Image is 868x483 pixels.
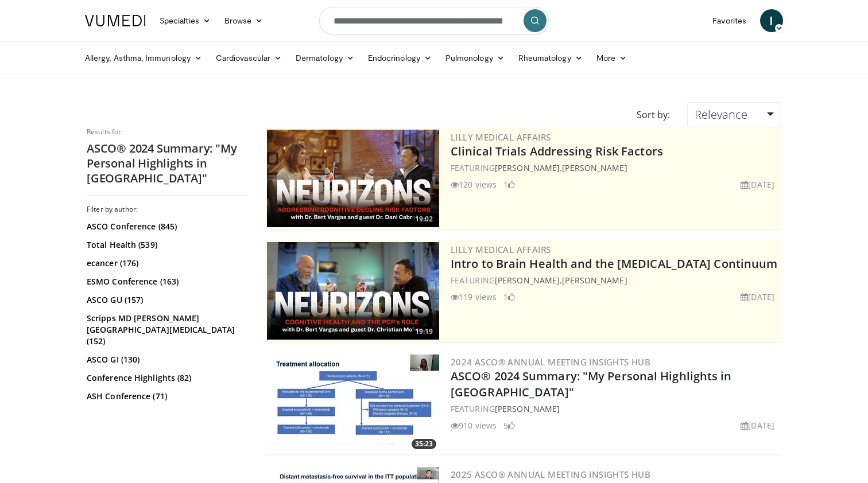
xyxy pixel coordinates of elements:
img: 1541e73f-d457-4c7d-a135-57e066998777.png.300x170_q85_crop-smart_upscale.jpg [267,130,439,227]
a: ASCO Conference (845) [87,221,245,232]
a: [PERSON_NAME] [562,162,627,173]
a: Dermatology [289,46,361,69]
a: Relevance [687,102,781,127]
a: Browse [218,9,270,32]
a: Favorites [706,9,753,32]
a: 35:23 [267,355,439,452]
a: Endocrinology [361,46,439,69]
a: Specialties [153,9,218,32]
a: Total Health (539) [87,239,245,251]
div: Sort by: [628,102,679,127]
a: Scripps MD [PERSON_NAME][GEOGRAPHIC_DATA][MEDICAL_DATA] (152) [87,313,245,347]
h3: Filter by author: [87,205,247,214]
input: Search topics, interventions [319,7,549,34]
img: a80fd508-2012-49d4-b73e-1d4e93549e78.png.300x170_q85_crop-smart_upscale.jpg [267,242,439,340]
a: Allergy, Asthma, Immunology [78,46,209,69]
a: 19:19 [267,242,439,340]
a: I [760,9,783,32]
li: 120 views [451,178,497,190]
li: 1 [503,178,515,190]
a: 19:02 [267,130,439,227]
li: [DATE] [741,419,774,431]
a: Clinical Trials Addressing Risk Factors [451,143,663,159]
a: ASH Conference (71) [87,391,245,402]
li: 1 [503,291,515,303]
li: 910 views [451,419,497,431]
a: Rheumatology [511,46,590,69]
a: Lilly Medical Affairs [451,131,551,143]
a: Intro to Brain Health and the [MEDICAL_DATA] Continuum [451,256,777,271]
a: ASCO GI (130) [87,354,245,365]
a: Conference Highlights (82) [87,372,245,384]
li: 5 [503,419,515,431]
div: FEATURING [451,403,779,415]
a: Pulmonology [439,46,511,69]
span: 19:19 [412,326,436,337]
a: [PERSON_NAME] [495,403,560,414]
div: FEATURING , [451,274,779,286]
li: [DATE] [741,178,774,190]
span: 35:23 [412,439,436,449]
a: ASCO® 2024 Summary: "My Personal Highlights in [GEOGRAPHIC_DATA]" [451,368,732,400]
div: FEATURING , [451,162,779,174]
a: Cardiovascular [209,46,289,69]
a: More [590,46,634,69]
img: VuMedi Logo [85,15,146,26]
a: [PERSON_NAME] [562,275,627,286]
span: Relevance [695,107,747,122]
a: Lilly Medical Affairs [451,244,551,255]
li: [DATE] [741,291,774,303]
a: ESMO Conference (163) [87,276,245,287]
img: 57dc1639-d17f-421b-820e-5750282ac1df.300x170_q85_crop-smart_upscale.jpg [267,355,439,452]
a: [PERSON_NAME] [495,162,560,173]
a: 2024 ASCO® Annual Meeting Insights Hub [451,356,650,368]
a: 2025 ASCO® Annual Meeting Insights Hub [451,469,650,480]
h2: ASCO® 2024 Summary: "My Personal Highlights in [GEOGRAPHIC_DATA]" [87,141,247,186]
a: ASCO GU (157) [87,294,245,306]
span: 19:02 [412,214,436,224]
a: ecancer (176) [87,258,245,269]
a: [PERSON_NAME] [495,275,560,286]
p: Results for: [87,127,247,137]
li: 119 views [451,291,497,303]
